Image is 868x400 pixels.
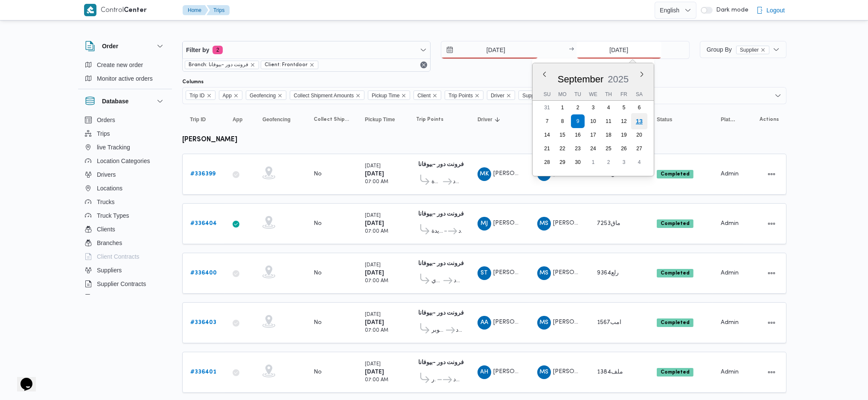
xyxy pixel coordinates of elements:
[186,45,209,55] span: Filter by
[182,79,204,85] label: Columns
[190,268,217,278] a: #336400
[453,375,462,385] span: فرونت دور مسطرد
[608,74,629,85] span: 2025
[556,88,569,100] div: Mo
[314,220,322,228] div: No
[458,226,462,236] span: فرونت دور مسطرد
[553,220,602,226] span: [PERSON_NAME]
[553,270,602,275] span: [PERSON_NAME]
[540,101,554,114] div: day-31
[190,369,216,375] b: # 336401
[569,47,574,53] div: →
[82,250,169,263] button: Client Contracts
[721,320,739,325] span: Admin
[478,316,491,330] div: Abadalsalam Aizat Abadalsalam Abadalihamaid
[540,142,554,155] div: day-21
[657,170,693,178] span: Completed
[602,88,615,100] div: Th
[617,155,631,169] div: day-3
[632,128,646,142] div: day-20
[189,91,205,100] span: Trip ID
[657,269,693,277] span: Completed
[431,177,442,187] span: قسم الجيزة
[365,279,388,283] small: 07:00 AM
[631,113,647,129] div: day-13
[365,270,384,276] b: [DATE]
[82,72,169,85] button: Monitor active orders
[183,5,208,15] button: Home
[487,91,515,100] span: Driver
[97,73,153,84] span: Monitor active orders
[223,91,232,100] span: App
[102,41,118,51] h3: Order
[602,114,615,128] div: day-11
[190,169,216,179] a: #336399
[417,91,431,100] span: Client
[540,365,549,379] span: MS
[207,93,212,98] button: Remove Trip ID from selection in this group
[190,219,217,229] a: #336404
[82,222,169,236] button: Clients
[478,167,491,181] div: Mahmood Kamal Abadalghni Mahmood Ibrahem
[493,220,542,226] span: [PERSON_NAME]
[522,91,541,100] span: Supplier
[431,276,442,286] span: قسم المعادي
[82,236,169,250] button: Branches
[97,238,122,248] span: Branches
[229,113,250,126] button: App
[365,263,381,268] small: [DATE]
[481,217,488,231] span: MJ
[97,251,140,262] span: Client Contracts
[213,46,223,54] span: 2 active filters
[456,325,462,336] span: فرونت دور مسطرد
[82,181,169,195] button: Locations
[721,221,739,226] span: Admin
[85,41,165,51] button: Order
[478,217,491,231] div: Mahmood Jmal Husaini Muhammad
[597,320,621,325] span: امب1567
[365,362,381,367] small: [DATE]
[586,155,600,169] div: day-1
[432,93,437,98] button: Remove Client from selection in this group
[632,142,646,155] div: day-27
[765,316,778,330] button: Actions
[537,266,551,280] div: Muhammad Slah Abadalltaif Alshrif
[102,96,128,106] h3: Database
[259,113,302,126] button: Geofencing
[314,319,322,327] div: No
[765,266,778,280] button: Actions
[556,128,569,142] div: day-15
[449,91,473,100] span: Trip Points
[557,74,603,85] span: September
[97,128,110,139] span: Trips
[493,270,542,275] span: [PERSON_NAME]
[478,116,492,123] span: Driver; Sorted in descending order
[571,101,585,114] div: day-2
[97,115,115,125] span: Orders
[597,369,623,375] span: ملف1384
[736,46,769,54] span: Supplier
[82,140,169,154] button: live Tracking
[365,171,384,177] b: [DATE]
[657,116,673,123] span: Status
[431,325,445,336] span: قسم أول 6 أكتوبر
[540,128,554,142] div: day-14
[233,93,239,98] button: Remove App from selection in this group
[586,128,600,142] div: day-17
[97,183,122,193] span: Locations
[632,88,646,100] div: Sa
[97,197,114,207] span: Trucks
[721,171,739,177] span: Admin
[418,261,464,266] b: فرونت دور -بيوفانا
[124,7,147,14] b: Center
[597,270,619,276] span: رلع9364
[365,180,388,184] small: 07:00 AM
[537,365,551,379] div: Muhammad Slah Abadalltaif Alshrif
[571,88,585,100] div: Tu
[454,276,462,286] span: فرونت دور مسطرد
[365,116,395,123] span: Pickup Time
[365,213,381,218] small: [DATE]
[418,310,464,316] b: فرونت دور -بيوفانا
[556,114,569,128] div: day-8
